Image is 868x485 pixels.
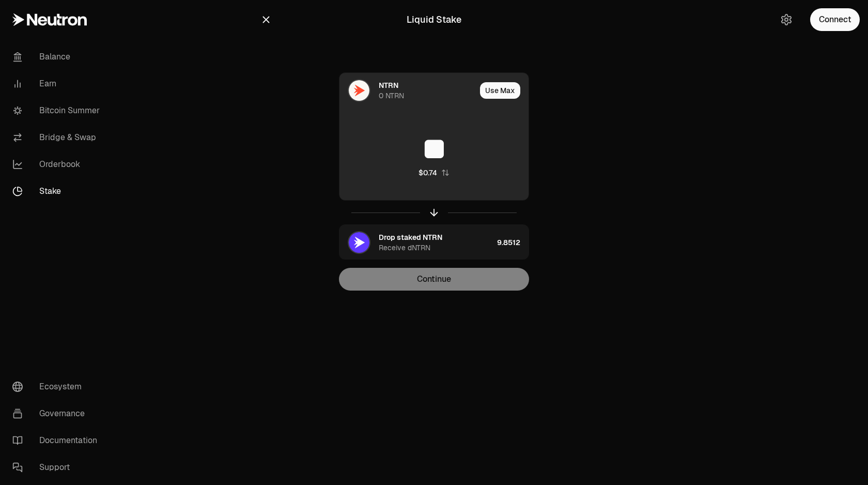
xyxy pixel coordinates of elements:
[379,232,442,242] div: Drop staked NTRN
[4,373,112,400] a: Ecosystem
[349,80,369,101] img: NTRN Logo
[4,178,112,205] a: Stake
[810,8,860,31] button: Connect
[4,427,112,454] a: Documentation
[4,454,112,481] a: Support
[480,82,520,99] button: Use Max
[4,97,112,124] a: Bitcoin Summer
[379,80,398,90] div: NTRN
[497,225,529,260] div: 9.8512
[339,225,529,260] button: dNTRN LogoDrop staked NTRNReceive dNTRN9.8512
[419,168,450,178] button: $0.74
[419,168,437,178] div: $0.74
[4,151,112,178] a: Orderbook
[407,12,461,27] div: Liquid Stake
[4,70,112,97] a: Earn
[4,400,112,427] a: Governance
[4,43,112,70] a: Balance
[4,124,112,151] a: Bridge & Swap
[379,90,404,101] div: 0 NTRN
[379,242,430,253] div: Receive dNTRN
[349,232,369,253] img: dNTRN Logo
